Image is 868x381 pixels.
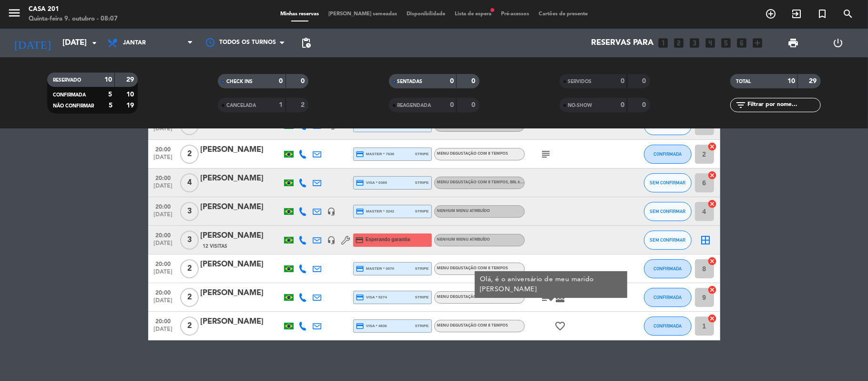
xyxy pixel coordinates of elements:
[437,324,509,328] span: Menu degustação com 8 tempos
[644,173,692,192] button: SEM CONFIRMAR
[180,173,199,192] span: 4
[53,78,81,83] span: RESERVADO
[720,37,733,49] i: looks_5
[654,266,682,271] span: CONFIRMADA
[708,170,717,180] i: cancel
[180,145,199,164] span: 2
[180,259,199,278] span: 2
[471,102,477,108] strong: 0
[356,150,365,159] i: credit_card
[89,37,100,49] i: arrow_drop_down
[592,39,654,48] span: Reservas para
[708,285,717,295] i: cancel
[324,11,402,17] span: [PERSON_NAME] semeadas
[736,79,751,84] span: TOTAL
[201,287,282,299] div: [PERSON_NAME]
[736,37,748,49] i: looks_6
[201,201,282,213] div: [PERSON_NAME]
[152,258,175,269] span: 20:00
[708,199,717,209] i: cancel
[817,8,828,20] i: turned_in_not
[752,37,764,49] i: add_box
[201,230,282,242] div: [PERSON_NAME]
[279,102,283,108] strong: 1
[398,79,423,84] span: SENTADAS
[480,275,622,295] div: Olá, é o aniversário de meu marido [PERSON_NAME]
[279,78,283,85] strong: 0
[644,202,692,221] button: SEM CONFIRMAR
[657,37,670,49] i: looks_one
[152,126,175,137] span: [DATE]
[450,102,454,108] strong: 0
[327,236,336,244] i: headset_mic
[415,265,429,272] span: stripe
[356,179,387,187] span: visa * 0389
[816,29,861,57] div: LOG OUT
[152,143,175,154] span: 20:00
[415,208,429,214] span: stripe
[152,212,175,222] span: [DATE]
[29,5,118,14] div: Casa 201
[276,11,324,17] span: Minhas reservas
[787,37,799,49] span: print
[650,180,685,185] span: SEM CONFIRMAR
[437,295,509,299] span: Menu degustação com 8 tempos
[300,37,312,49] span: pending_actions
[673,37,685,49] i: looks_two
[791,8,802,20] i: exit_to_app
[650,209,685,214] span: SEM CONFIRMAR
[356,293,365,302] i: credit_card
[621,78,624,85] strong: 0
[123,40,146,46] span: Jantar
[650,237,685,243] span: SEM CONFIRMAR
[126,91,136,98] strong: 10
[490,7,495,13] span: fiber_manual_record
[180,231,199,250] span: 3
[415,323,429,329] span: stripe
[568,103,592,108] span: NO-SHOW
[152,183,175,194] span: [DATE]
[226,79,253,84] span: CHECK INS
[437,266,509,270] span: Menu degustação com 8 tempos
[152,326,175,337] span: [DATE]
[644,259,692,278] button: CONFIRMADA
[437,152,509,156] span: Menu degustação com 8 tempos
[708,314,717,323] i: cancel
[534,11,592,17] span: Cartões de presente
[415,180,429,186] span: stripe
[642,78,648,85] strong: 0
[644,317,692,336] button: CONFIRMADA
[356,179,365,187] i: credit_card
[301,102,306,108] strong: 2
[152,229,175,240] span: 20:00
[180,288,199,307] span: 2
[152,201,175,212] span: 20:00
[180,317,199,336] span: 2
[833,37,844,49] i: power_settings_new
[654,323,682,328] span: CONFIRMADA
[7,32,58,53] i: [DATE]
[152,315,175,326] span: 20:00
[644,145,692,164] button: CONFIRMADA
[108,91,112,98] strong: 5
[644,288,692,307] button: CONFIRMADA
[437,180,525,184] span: Menu degustação com 8 tempos
[301,78,306,85] strong: 0
[53,104,94,108] span: NÃO CONFIRMAR
[496,11,534,17] span: Pré-acessos
[644,231,692,250] button: SEM CONFIRMAR
[708,256,717,266] i: cancel
[654,295,682,300] span: CONFIRMADA
[7,6,21,20] i: menu
[180,202,199,221] span: 3
[29,14,118,24] div: Quinta-feira 9. outubro - 08:07
[152,297,175,308] span: [DATE]
[356,150,395,159] span: master * 7638
[356,236,364,244] i: credit_card
[109,102,112,109] strong: 5
[450,78,454,85] strong: 0
[621,102,624,108] strong: 0
[356,265,365,273] i: credit_card
[152,154,175,165] span: [DATE]
[356,265,395,273] span: master * 0070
